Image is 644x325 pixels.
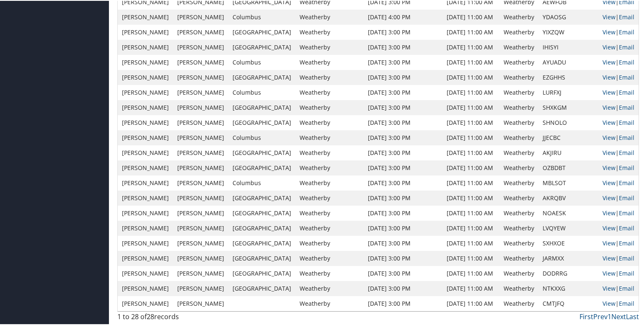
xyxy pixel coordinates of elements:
td: [PERSON_NAME] [118,220,173,235]
td: [PERSON_NAME] [118,84,173,99]
td: Weatherby [499,205,538,220]
td: | [598,24,639,39]
td: Weatherby [499,99,538,114]
td: [GEOGRAPHIC_DATA] [228,99,295,114]
a: View [603,72,616,80]
a: First [579,311,593,320]
td: Weatherby [295,144,364,160]
td: Weatherby [499,24,538,39]
td: SXHXOE [538,235,598,250]
td: [DATE] 3:00 PM [364,39,442,54]
div: 1 to 28 of records [117,311,238,325]
td: Weatherby [295,205,364,220]
a: View [603,223,616,231]
td: CMTJFQ [538,295,598,310]
td: [DATE] 3:00 PM [364,190,442,205]
td: [GEOGRAPHIC_DATA] [228,220,295,235]
td: [DATE] 11:00 AM [442,144,499,160]
a: Email [619,223,634,231]
td: [DATE] 11:00 AM [442,280,499,295]
a: View [603,88,616,95]
a: Email [619,148,634,156]
td: [DATE] 3:00 PM [364,54,442,69]
td: [PERSON_NAME] [173,84,228,99]
td: NOAESK [538,205,598,220]
td: Weatherby [499,84,538,99]
td: [DATE] 11:00 AM [442,69,499,84]
td: [DATE] 3:00 PM [364,84,442,99]
a: Email [619,299,634,307]
td: [DATE] 11:00 AM [442,24,499,39]
td: [GEOGRAPHIC_DATA] [228,69,295,84]
td: Weatherby [295,99,364,114]
td: [PERSON_NAME] [118,129,173,144]
td: IHISYI [538,39,598,54]
a: Next [611,311,626,320]
a: View [603,12,616,20]
td: [DATE] 3:00 PM [364,295,442,310]
td: [PERSON_NAME] [118,144,173,160]
td: [PERSON_NAME] [118,39,173,54]
a: Email [619,238,634,246]
td: [PERSON_NAME] [118,295,173,310]
td: [DATE] 3:00 PM [364,250,442,265]
td: [PERSON_NAME] [118,250,173,265]
td: [DATE] 3:00 PM [364,220,442,235]
td: Weatherby [499,144,538,160]
td: [PERSON_NAME] [173,295,228,310]
a: Email [619,103,634,111]
a: Email [619,253,634,261]
td: AKRQBV [538,190,598,205]
td: SHXKGM [538,99,598,114]
a: Email [619,12,634,20]
a: Email [619,133,634,141]
td: [PERSON_NAME] [118,99,173,114]
a: View [603,163,616,171]
td: [DATE] 3:00 PM [364,205,442,220]
td: [PERSON_NAME] [173,190,228,205]
td: Weatherby [499,190,538,205]
td: [DATE] 11:00 AM [442,160,499,175]
td: [DATE] 11:00 AM [442,9,499,24]
td: | [598,250,639,265]
td: Columbus [228,84,295,99]
td: Weatherby [499,129,538,144]
td: [PERSON_NAME] [173,114,228,129]
td: [PERSON_NAME] [173,280,228,295]
td: AYUADU [538,54,598,69]
td: NTKXXG [538,280,598,295]
td: [PERSON_NAME] [173,205,228,220]
a: View [603,208,616,216]
td: [PERSON_NAME] [118,235,173,250]
td: | [598,69,639,84]
td: [DATE] 11:00 AM [442,220,499,235]
td: [GEOGRAPHIC_DATA] [228,190,295,205]
td: YDAOSG [538,9,598,24]
td: [GEOGRAPHIC_DATA] [228,39,295,54]
td: Columbus [228,54,295,69]
td: Weatherby [295,220,364,235]
a: View [603,103,616,111]
td: [PERSON_NAME] [173,24,228,39]
a: Email [619,208,634,216]
td: [PERSON_NAME] [118,114,173,129]
td: [DATE] 3:00 PM [364,129,442,144]
td: [PERSON_NAME] [173,9,228,24]
td: Weatherby [295,69,364,84]
a: Email [619,284,634,291]
td: Weatherby [499,265,538,280]
a: View [603,57,616,65]
a: Email [619,72,634,80]
td: [DATE] 11:00 AM [442,235,499,250]
td: [PERSON_NAME] [173,39,228,54]
a: Email [619,193,634,201]
td: | [598,205,639,220]
td: | [598,114,639,129]
td: [DATE] 11:00 AM [442,190,499,205]
td: [PERSON_NAME] [173,265,228,280]
td: [GEOGRAPHIC_DATA] [228,280,295,295]
a: View [603,268,616,276]
td: [PERSON_NAME] [118,54,173,69]
td: Weatherby [295,114,364,129]
td: [PERSON_NAME] [173,175,228,190]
